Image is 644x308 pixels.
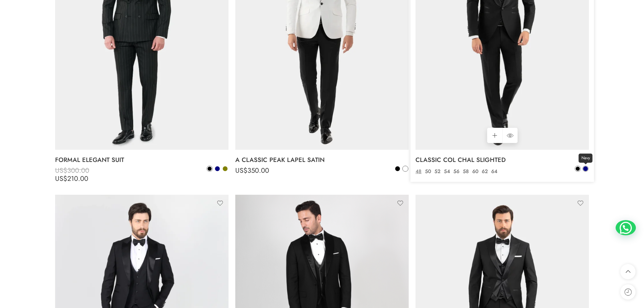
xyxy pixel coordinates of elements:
a: Olive [222,166,228,172]
bdi: 300.00 [55,166,89,175]
bdi: 350.00 [235,166,269,175]
a: FORMAL ELEGANT SUIT [55,153,229,167]
a: Black [207,166,213,172]
span: US$ [55,174,67,184]
a: A CLASSIC PEAK LAPEL SATIN [235,153,409,167]
span: US$ [235,166,247,175]
a: 60 [471,168,480,175]
bdi: 350.00 [415,166,449,175]
a: 62 [480,168,490,175]
a: 48 [414,168,423,175]
a: QUICK SHOP [502,128,518,143]
a: CLASSIC COL CHAL SLIGHTED [415,153,589,167]
a: 56 [452,168,461,175]
span: Navy [579,153,593,163]
span: US$ [415,166,428,175]
a: Navy [214,166,220,172]
a: Select options for “CLASSIC COL CHAL SLIGHTED” [487,128,502,143]
span: US$ [55,166,67,175]
a: 50 [423,168,433,175]
a: 52 [433,168,442,175]
a: 54 [442,168,452,175]
a: White [402,166,408,172]
a: Black [575,166,581,172]
a: 64 [490,168,499,175]
a: Black [395,166,401,172]
bdi: 210.00 [55,174,88,184]
a: Navy [582,166,589,172]
a: 58 [461,168,471,175]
